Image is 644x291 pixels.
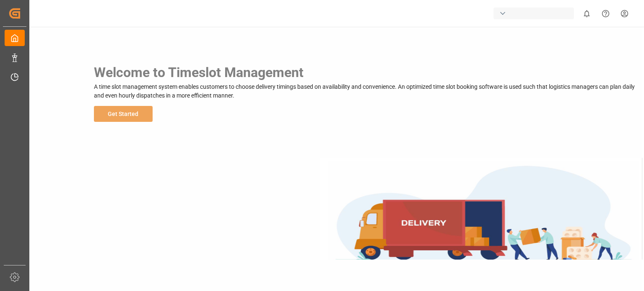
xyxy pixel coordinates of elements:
[94,82,642,100] p: A time slot management system enables customers to choose delivery timings based on availability ...
[320,158,642,260] img: Delivery Truck
[596,4,615,23] button: Help Center
[94,62,642,82] h3: Welcome to Timeslot Management
[94,106,153,122] button: Get Started
[577,4,596,23] button: show 0 new notifications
